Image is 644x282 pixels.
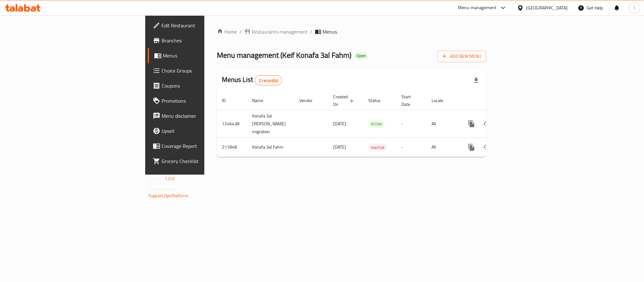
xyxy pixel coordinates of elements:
[162,22,248,29] span: Edit Restaurant
[438,51,486,62] button: Add New Menu
[222,75,282,85] h2: Menus List
[162,157,248,165] span: Grocery Checklist
[162,127,248,135] span: Upsell
[252,28,308,35] span: Restaurants management
[310,28,312,35] li: /
[443,52,481,60] span: Add New Menu
[217,28,486,35] nav: breadcrumb
[148,48,253,63] a: Menus
[255,75,282,85] div: Total records count
[148,33,253,48] a: Branches
[322,28,337,35] span: Menus
[634,4,635,11] span: I
[526,4,568,11] div: [GEOGRAPHIC_DATA]
[247,110,294,138] td: Konafa 3al [PERSON_NAME] migration
[464,116,479,131] button: more
[396,110,427,138] td: -
[148,123,253,138] a: Upsell
[222,97,234,104] span: ID
[162,82,248,89] span: Coupons
[148,63,253,78] a: Choice Groups
[247,138,294,157] td: Konafa 3al Fahm
[148,78,253,93] a: Coupons
[368,144,387,151] div: Inactive
[217,91,529,157] table: enhanced table
[368,97,389,104] span: Status
[464,140,479,155] button: more
[162,142,248,150] span: Coverage Report
[459,91,529,110] th: Actions
[368,120,384,128] div: Active
[432,97,451,104] span: Locale
[165,175,174,183] span: 1.0.0
[148,185,177,193] span: Get support on:
[148,18,253,33] a: Edit Restaurant
[333,120,346,128] span: [DATE]
[427,110,459,138] td: All
[163,52,248,59] span: Menus
[217,48,351,62] span: Menu management ( Keif Konafa 3al Fahm )
[469,73,484,88] div: Export file
[252,97,271,104] span: Name
[162,37,248,44] span: Branches
[354,53,368,58] span: Open
[148,108,253,123] a: Menu disclaimer
[148,154,253,169] a: Grocery Checklist
[479,140,494,155] button: Change Status
[299,97,321,104] span: Vendor
[148,175,164,183] span: Version:
[162,112,248,120] span: Menu disclaimer
[244,28,308,35] a: Restaurants management
[396,138,427,157] td: -
[255,78,282,84] span: 2 record(s)
[333,143,346,151] span: [DATE]
[368,144,387,151] span: Inactive
[148,93,253,108] a: Promotions
[458,4,497,12] div: Menu-management
[162,97,248,105] span: Promotions
[401,93,419,108] span: Start Date
[354,52,368,60] div: Open
[333,93,356,108] span: Created On
[162,67,248,74] span: Choice Groups
[148,138,253,154] a: Coverage Report
[148,192,188,200] a: Support.OpsPlatform
[479,116,494,131] button: Change Status
[368,120,384,127] span: Active
[427,138,459,157] td: All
